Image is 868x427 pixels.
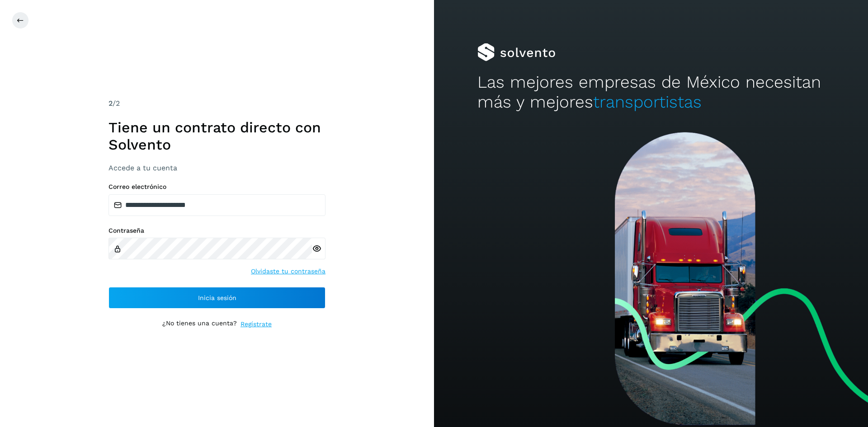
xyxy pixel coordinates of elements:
h1: Tiene un contrato directo con Solvento [108,119,325,154]
label: Contraseña [108,227,325,235]
p: ¿No tienes una cuenta? [162,319,237,329]
span: 2 [108,99,113,108]
a: Olvidaste tu contraseña [251,267,325,276]
button: Inicia sesión [108,287,325,309]
span: Inicia sesión [198,295,236,301]
label: Correo electrónico [108,183,325,191]
div: /2 [108,98,325,109]
a: Regístrate [241,319,272,329]
h2: Las mejores empresas de México necesitan más y mejores [477,72,825,113]
span: transportistas [593,92,702,112]
h3: Accede a tu cuenta [108,164,325,172]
